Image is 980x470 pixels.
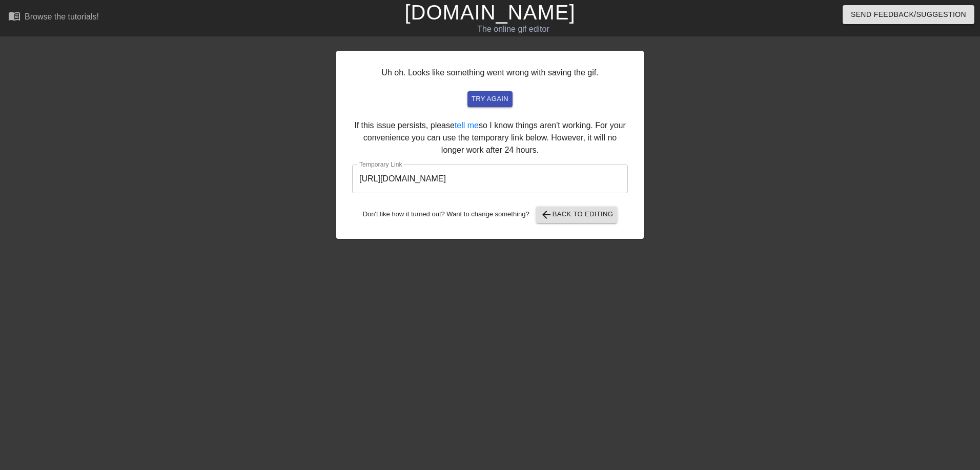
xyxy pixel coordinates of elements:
[540,209,553,221] span: arrow_back
[404,1,575,24] a: [DOMAIN_NAME]
[843,5,974,24] button: Send Feedback/Suggestion
[8,10,21,22] span: menu_book
[536,207,618,223] button: Back to Editing
[336,51,644,239] div: Uh oh. Looks like something went wrong with saving the gif. If this issue persists, please so I k...
[352,207,628,223] div: Don't like how it turned out? Want to change something?
[8,10,99,26] a: Browse the tutorials!
[25,12,99,21] div: Browse the tutorials!
[851,8,966,21] span: Send Feedback/Suggestion
[455,121,479,130] a: tell me
[332,23,695,35] div: The online gif editor
[540,209,614,221] span: Back to Editing
[352,165,628,193] input: bare
[467,91,513,107] button: try again
[472,93,508,105] span: try again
